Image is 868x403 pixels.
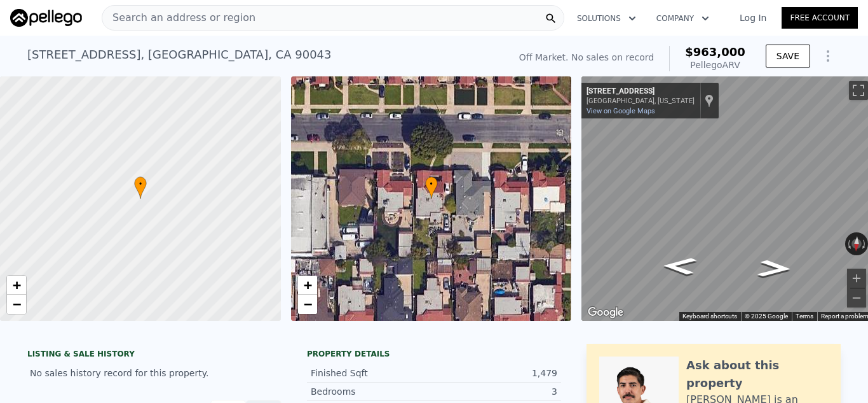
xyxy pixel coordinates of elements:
[847,288,866,308] button: Zoom out
[7,276,26,295] a: Zoom in
[27,46,332,64] div: [STREET_ADDRESS] , [GEOGRAPHIC_DATA] , CA 90043
[685,45,745,59] span: $963,000
[782,7,858,29] a: Free Account
[434,367,557,379] div: 1,479
[303,277,311,293] span: +
[519,51,654,64] div: Off Market. No sales on record
[705,94,714,108] a: Show location on map
[303,296,311,312] span: −
[7,295,26,314] a: Zoom out
[815,43,841,69] button: Show Options
[425,178,438,190] span: •
[134,178,147,190] span: •
[298,276,317,295] a: Zoom in
[587,97,695,105] div: [GEOGRAPHIC_DATA], [US_STATE]
[311,385,434,398] div: Bedrooms
[861,232,868,255] button: Rotate clockwise
[587,87,695,97] div: [STREET_ADDRESS]
[307,349,561,359] div: Property details
[648,253,712,279] path: Go East, W 78th Pl
[298,295,317,314] a: Zoom out
[585,304,627,321] a: Open this area in Google Maps (opens a new window)
[847,269,866,288] button: Zoom in
[766,45,810,67] button: SAVE
[10,9,82,27] img: Pellego
[27,349,281,362] div: LISTING & SALE HISTORY
[13,277,21,293] span: +
[102,10,255,25] span: Search an address or region
[425,176,438,199] div: •
[796,313,813,320] a: Terms (opens in new tab)
[27,362,281,385] div: No sales history record for this property.
[745,313,788,320] span: © 2025 Google
[685,59,745,71] div: Pellego ARV
[682,312,737,321] button: Keyboard shortcuts
[743,256,806,281] path: Go West, W 78th Pl
[134,176,147,199] div: •
[13,296,21,312] span: −
[686,357,828,392] div: Ask about this property
[849,81,868,100] button: Toggle fullscreen view
[567,7,646,30] button: Solutions
[724,11,782,24] a: Log In
[434,385,557,398] div: 3
[311,367,434,379] div: Finished Sqft
[587,107,655,115] a: View on Google Maps
[845,232,852,255] button: Rotate counterclockwise
[646,7,719,30] button: Company
[585,304,627,321] img: Google
[851,232,862,255] button: Reset the view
